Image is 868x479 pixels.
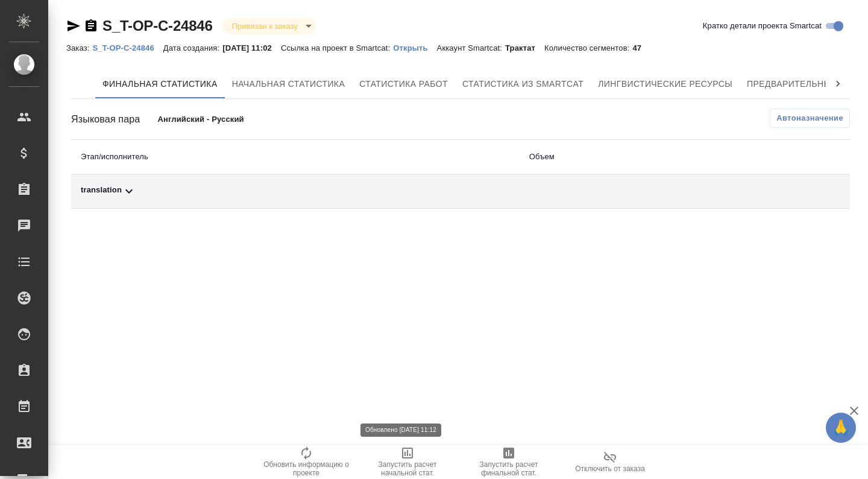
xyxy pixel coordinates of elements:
[163,43,222,52] p: Дата создания:
[232,77,345,92] span: Начальная статистика
[92,43,163,52] p: S_T-OP-C-24846
[505,43,544,52] p: Трактат
[281,43,393,52] p: Ссылка на проект в Smartcat:
[437,43,505,52] p: Аккаунт Smartcat:
[102,77,218,92] span: Финальная статистика
[66,19,81,33] button: Скопировать ссылку для ЯМессенджера
[71,112,158,127] div: Языковая пара
[228,21,301,31] button: Привязан к заказу
[703,20,822,32] span: Кратко детали проекта Smartcat
[826,413,856,443] button: 🙏
[222,43,281,52] p: [DATE] 11:02
[598,77,732,92] span: Лингвистические ресурсы
[831,415,851,440] span: 🙏
[544,43,632,52] p: Количество сегментов:
[393,43,436,52] p: Открыть
[520,140,750,174] th: Объем
[632,43,650,52] p: 47
[102,17,213,34] a: S_T-OP-C-24846
[776,112,843,124] span: Автоназначение
[81,184,510,198] div: Toggle Row Expanded
[84,19,98,33] button: Скопировать ссылку
[770,109,850,128] button: Автоназначение
[158,113,331,125] p: Английский - Русский
[92,42,163,52] a: S_T-OP-C-24846
[66,43,92,52] p: Заказ:
[222,18,316,34] div: Привязан к заказу
[462,77,583,92] span: Статистика из Smartcat
[393,42,436,52] a: Открыть
[359,77,448,92] span: Статистика работ
[71,140,520,174] th: Этап/исполнитель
